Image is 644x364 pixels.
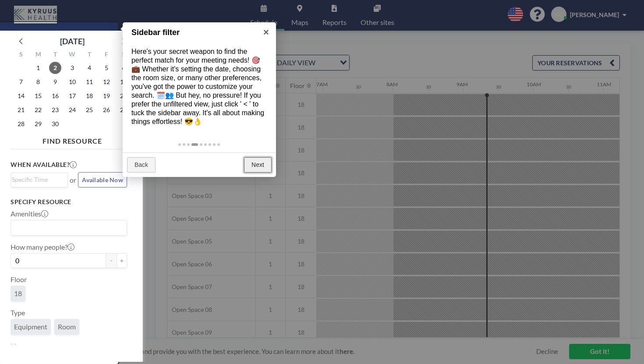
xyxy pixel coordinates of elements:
a: Back [127,157,156,173]
a: Next [244,157,272,173]
div: Here's your secret weapon to find the perfect match for your meeting needs! 🎯💼 Whether it's setti... [123,39,276,135]
button: + [117,253,127,268]
h1: Sidebar filter [131,27,254,39]
a: × [256,22,276,42]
